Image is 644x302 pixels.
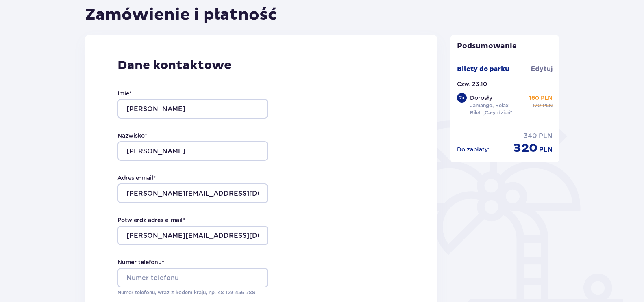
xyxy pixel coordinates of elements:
[539,145,553,154] span: PLN
[539,132,553,140] span: PLN
[457,80,487,88] p: Czw. 23.10
[117,99,268,119] input: Imię
[457,145,490,153] p: Do zapłaty :
[543,102,553,109] span: PLN
[513,140,537,156] span: 320
[457,65,509,73] p: Bilety do parku
[457,93,467,103] div: 2 x
[117,89,132,97] label: Imię *
[117,268,268,287] input: Numer telefonu
[450,41,559,51] p: Podsumowanie
[470,109,513,116] p: Bilet „Cały dzień”
[85,5,277,25] h1: Zamówienie i płatność
[531,65,553,73] span: Edytuj
[524,132,537,140] span: 340
[117,216,185,224] label: Potwierdź adres e-mail *
[470,102,509,109] p: Jamango, Relax
[117,183,268,203] input: Adres e-mail
[529,94,553,102] p: 160 PLN
[117,226,268,245] input: Potwierdź adres e-mail
[533,102,541,109] span: 170
[117,132,147,140] label: Nazwisko *
[117,141,268,161] input: Nazwisko
[117,58,405,73] p: Dane kontaktowe
[117,289,268,296] p: Numer telefonu, wraz z kodem kraju, np. 48 ​123 ​456 ​789
[117,174,156,182] label: Adres e-mail *
[470,94,492,102] p: Dorosły
[117,258,164,266] label: Numer telefonu *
